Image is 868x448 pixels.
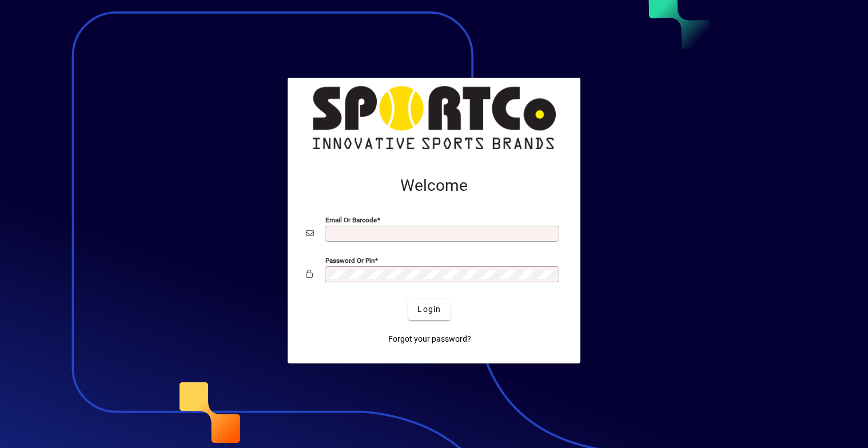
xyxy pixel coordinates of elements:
span: Login [417,303,441,315]
a: Forgot your password? [384,329,476,350]
mat-label: Password or Pin [325,256,375,264]
span: Forgot your password? [388,333,471,345]
mat-label: Email or Barcode [325,215,377,223]
h2: Welcome [306,176,562,195]
button: Login [408,299,450,320]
